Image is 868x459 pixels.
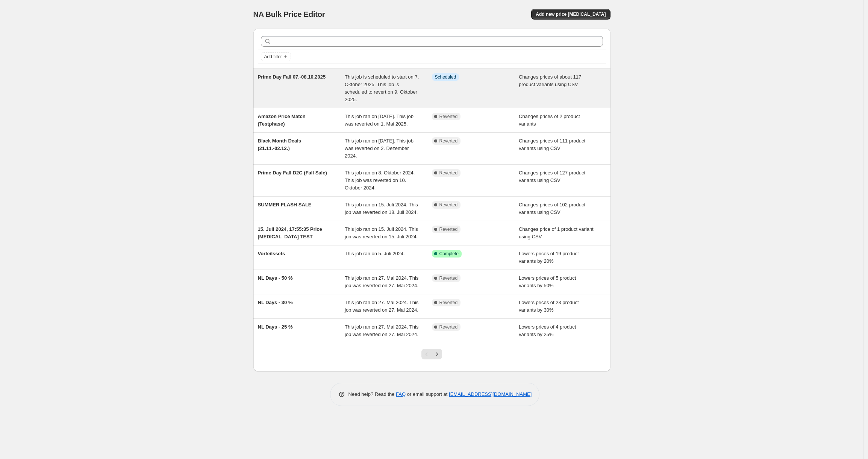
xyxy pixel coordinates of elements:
[519,74,581,87] span: Changes prices of about 117 product variants using CSV
[258,275,293,281] span: NL Days - 50 %
[439,138,458,144] span: Reverted
[345,324,418,337] span: This job ran on 27. Mai 2024. This job was reverted on 27. Mai 2024.
[258,138,301,151] span: Black Month Deals (21.11.-02.12.)
[519,324,576,337] span: Lowers prices of 4 product variants by 25%
[264,54,282,60] span: Add filter
[345,138,414,159] span: This job ran on [DATE]. This job was reverted on 2. Dezember 2024.
[439,275,458,281] span: Reverted
[439,170,458,176] span: Reverted
[258,300,293,305] span: NL Days - 30 %
[536,11,606,17] span: Add new price [MEDICAL_DATA]
[432,349,442,359] button: Next
[345,300,418,313] span: This job ran on 27. Mai 2024. This job was reverted on 27. Mai 2024.
[519,275,576,288] span: Lowers prices of 5 product variants by 50%
[258,170,327,176] span: Prime Day Fall D2C (Fall Sale)
[421,349,442,359] nav: Pagination
[406,391,449,397] span: or email support at
[261,52,291,61] button: Add filter
[345,114,414,127] span: This job ran on [DATE]. This job was reverted on 1. Mai 2025.
[519,300,579,313] span: Lowers prices of 23 product variants by 30%
[519,226,594,239] span: Changes price of 1 product variant using CSV
[439,324,458,330] span: Reverted
[345,251,405,256] span: This job ran on 5. Juli 2024.
[531,9,610,20] button: Add new price [MEDICAL_DATA]
[449,391,532,397] a: [EMAIL_ADDRESS][DOMAIN_NAME]
[345,275,418,288] span: This job ran on 27. Mai 2024. This job was reverted on 27. Mai 2024.
[258,251,285,256] span: Vorteilssets
[519,114,580,127] span: Changes prices of 2 product variants
[439,251,459,257] span: Complete
[348,391,396,397] span: Need help? Read the
[253,10,325,18] span: NA Bulk Price Editor
[258,324,293,330] span: NL Days - 25 %
[345,226,418,239] span: This job ran on 15. Juli 2024. This job was reverted on 15. Juli 2024.
[439,226,458,232] span: Reverted
[345,170,415,191] span: This job ran on 8. Oktober 2024. This job was reverted on 10. Oktober 2024.
[519,202,585,215] span: Changes prices of 102 product variants using CSV
[258,226,322,239] span: 15. Juli 2024, 17:55:35 Price [MEDICAL_DATA] TEST
[519,138,585,151] span: Changes prices of 111 product variants using CSV
[519,251,579,264] span: Lowers prices of 19 product variants by 20%
[519,170,585,183] span: Changes prices of 127 product variants using CSV
[435,74,456,80] span: Scheduled
[396,391,406,397] a: FAQ
[258,114,306,127] span: Amazon Price Match (Testphase)
[439,202,458,208] span: Reverted
[439,114,458,120] span: Reverted
[258,202,312,208] span: SUMMER FLASH SALE
[345,202,418,215] span: This job ran on 15. Juli 2024. This job was reverted on 18. Juli 2024.
[345,74,419,102] span: This job is scheduled to start on 7. Oktober 2025. This job is scheduled to revert on 9. Oktober ...
[258,74,326,80] span: Prime Day Fall 07.-08.10.2025
[439,300,458,306] span: Reverted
